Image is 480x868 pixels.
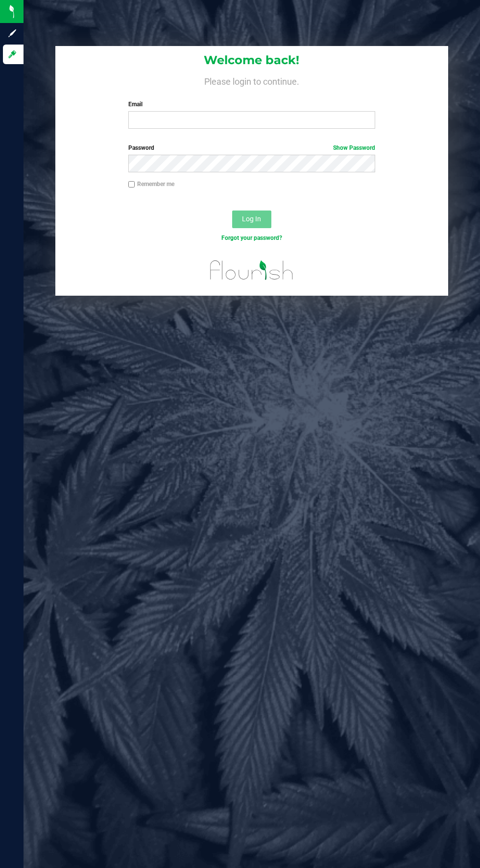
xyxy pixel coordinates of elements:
inline-svg: Log in [7,49,17,59]
input: Remember me [128,181,135,188]
inline-svg: Sign up [7,28,17,38]
h4: Please login to continue. [55,74,448,86]
span: Password [128,144,154,151]
h1: Welcome back! [55,54,448,67]
a: Show Password [333,144,375,151]
a: Forgot your password? [221,235,282,241]
img: flourish_logo.svg [203,253,301,288]
span: Log In [242,215,261,223]
label: Remember me [128,180,174,188]
label: Email [128,100,375,109]
button: Log In [232,211,271,228]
